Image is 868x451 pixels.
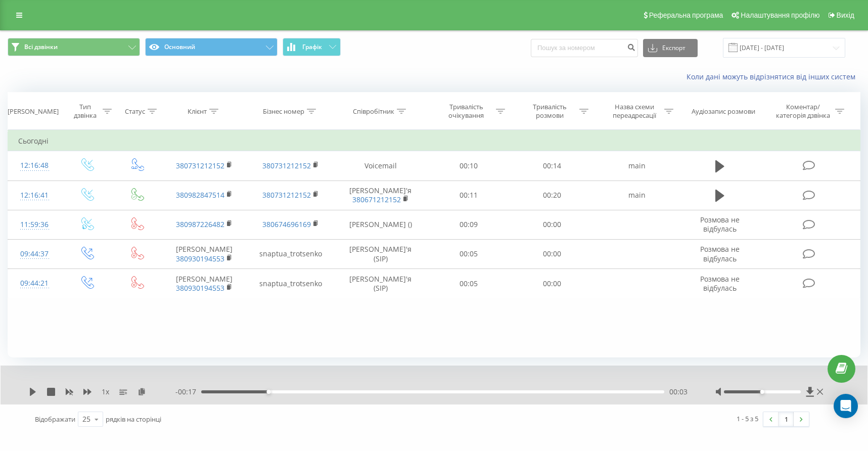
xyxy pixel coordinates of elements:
[188,107,207,116] div: Клієнт
[18,274,51,293] div: 09:44:21
[837,11,854,19] span: Вихід
[427,210,511,239] td: 00:09
[352,195,401,204] a: 380671212152
[18,186,51,205] div: 12:16:41
[353,107,394,116] div: Співробітник
[334,151,427,181] td: Voicemail
[145,38,278,56] button: Основний
[427,181,511,210] td: 00:11
[175,387,201,397] span: - 00:17
[176,219,224,229] a: 380987226482
[8,38,140,56] button: Всі дзвінки
[176,190,224,200] a: 380982847514
[266,390,270,394] div: Accessibility label
[511,239,594,268] td: 00:00
[608,103,662,120] div: Назва схеми переадресації
[18,244,51,264] div: 09:44:37
[531,39,638,57] input: Пошук за номером
[18,215,51,235] div: 11:59:36
[248,269,334,298] td: snaptua_trotsenko
[334,210,427,239] td: [PERSON_NAME] ()
[593,181,680,210] td: main
[687,72,860,81] a: Коли дані можуть відрізнятися вiд інших систем
[35,415,75,424] span: Відображати
[643,39,698,57] button: Експорт
[511,151,594,181] td: 00:14
[176,254,224,263] a: 380930194553
[106,415,161,424] span: рядків на сторінці
[511,210,594,239] td: 00:00
[760,390,764,394] div: Accessibility label
[334,181,427,210] td: [PERSON_NAME]'я
[779,412,794,426] a: 1
[8,107,59,116] div: [PERSON_NAME]
[737,414,758,424] div: 1 - 5 з 5
[283,38,341,56] button: Графік
[427,269,511,298] td: 00:05
[176,161,224,170] a: 380731212152
[8,131,860,151] td: Сьогодні
[773,103,833,120] div: Коментар/категорія дзвінка
[262,219,311,229] a: 380674696169
[334,239,427,268] td: [PERSON_NAME]'я (SIP)
[439,103,493,120] div: Тривалість очікування
[18,156,51,175] div: 12:16:48
[70,103,100,120] div: Тип дзвінка
[669,387,688,397] span: 00:03
[262,161,311,170] a: 380731212152
[427,239,511,268] td: 00:05
[511,181,594,210] td: 00:20
[700,244,740,263] span: Розмова не відбулась
[593,151,680,181] td: main
[125,107,145,116] div: Статус
[523,103,577,120] div: Тривалість розмови
[262,190,311,200] a: 380731212152
[176,283,224,293] a: 380930194553
[161,239,247,268] td: [PERSON_NAME]
[834,394,858,418] div: Open Intercom Messenger
[427,151,511,181] td: 00:10
[649,11,723,19] span: Реферальна програма
[161,269,247,298] td: [PERSON_NAME]
[263,107,304,116] div: Бізнес номер
[700,274,740,293] span: Розмова не відбулась
[741,11,819,19] span: Налаштування профілю
[24,43,58,51] span: Всі дзвінки
[511,269,594,298] td: 00:00
[102,387,109,397] span: 1 x
[334,269,427,298] td: [PERSON_NAME]'я (SIP)
[82,414,90,424] div: 25
[692,107,755,116] div: Аудіозапис розмови
[302,43,322,51] span: Графік
[700,215,740,234] span: Розмова не відбулась
[248,239,334,268] td: snaptua_trotsenko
